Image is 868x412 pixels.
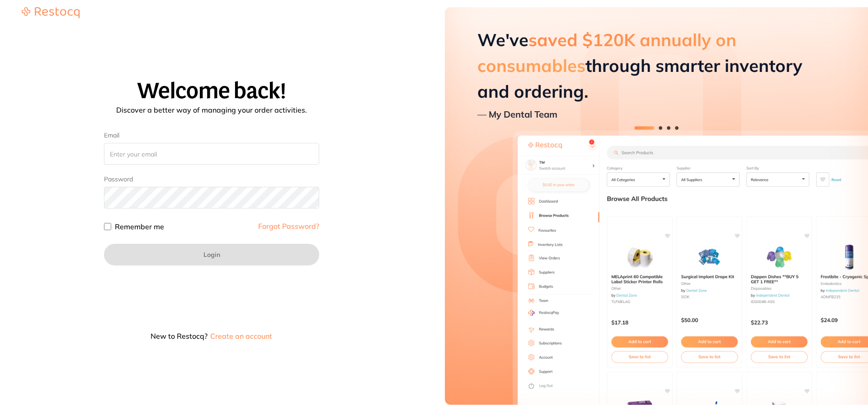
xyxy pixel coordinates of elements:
p: Discover a better way of managing your order activities. [11,106,412,114]
a: Forgot Password? [258,223,319,230]
button: Login [104,244,319,265]
label: Password [104,175,133,183]
img: Restocq [22,7,80,18]
p: New to Restocq? [104,332,319,340]
aside: Hero [445,7,868,405]
img: Restocq preview [445,7,868,405]
label: Remember me [115,223,164,230]
h1: Welcome back! [11,79,412,103]
button: Create an account [209,332,273,340]
input: Enter your email [104,143,319,165]
iframe: Sign in with Google Button [99,275,195,295]
label: Email [104,132,319,139]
